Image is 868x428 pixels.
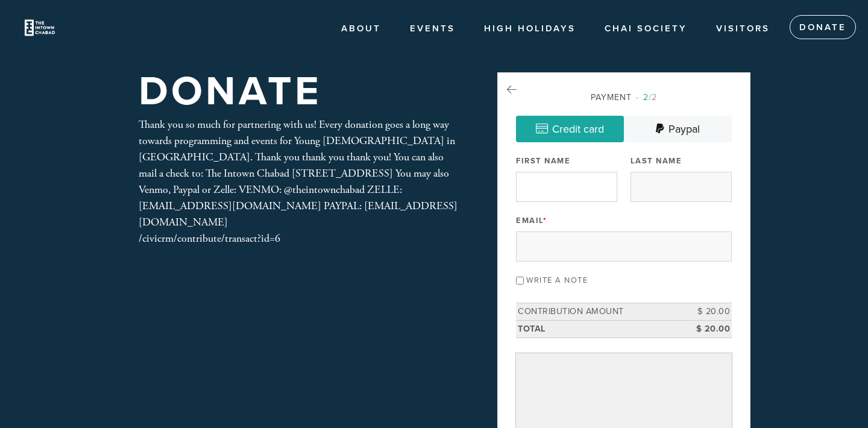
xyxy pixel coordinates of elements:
span: /2 [636,92,657,102]
a: Credit card [516,116,624,142]
h1: Donate [139,72,322,112]
span: This field is required. [543,216,547,225]
td: $ 20.00 [678,303,732,321]
label: Email [516,215,547,226]
a: Chai society [596,17,696,40]
a: Events [401,17,464,40]
label: Write a note [526,275,588,285]
div: Payment [516,91,732,104]
a: Visitors [707,17,779,40]
a: About [332,17,390,40]
td: Total [516,320,678,338]
div: /civicrm/contribute/transact?id=6 [139,230,458,247]
td: $ 20.00 [678,320,732,338]
img: Untitled%20design-7.png [18,6,61,49]
a: Donate [790,15,856,39]
label: First Name [516,156,570,166]
a: Paypal [624,116,732,142]
td: Contribution Amount [516,303,678,321]
a: High Holidays [475,17,585,40]
span: 2 [643,92,649,102]
label: Last Name [631,156,682,166]
div: Thank you so much for partnering with us! Every donation goes a long way towards programming and ... [139,116,458,247]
